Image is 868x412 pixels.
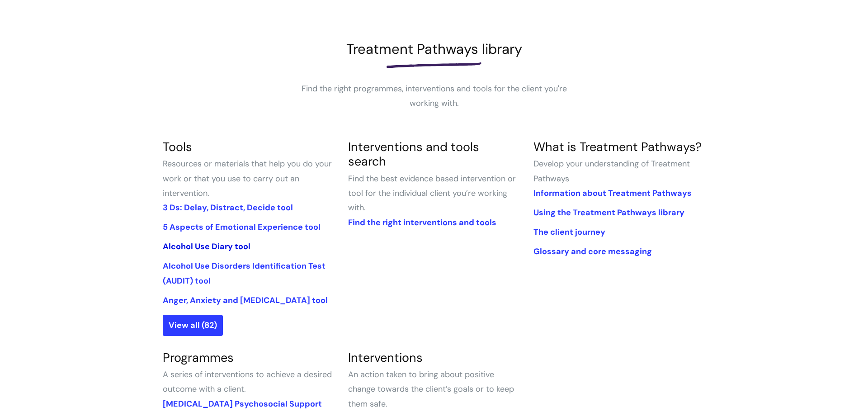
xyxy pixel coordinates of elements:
a: Interventions and tools search [348,139,479,169]
span: Find the best evidence based intervention or tool for the individual client you’re working with. [348,173,516,213]
h1: Treatment Pathways library [163,41,705,57]
a: Find the right interventions and tools [348,217,496,228]
a: Programmes [163,350,234,365]
a: 5 Aspects of Emotional Experience tool [163,222,321,232]
span: Resources or materials that help you do your work or that you use to carry out an intervention. [163,158,332,199]
a: Anger, Anxiety and [MEDICAL_DATA] tool [163,295,328,306]
a: Alcohol Use Disorders Identification Test (AUDIT) tool [163,260,325,286]
span: Develop your understanding of Treatment Pathways [533,158,690,184]
a: Tools [163,139,192,155]
a: 3 Ds: Delay, Distract, Decide tool [163,202,293,213]
a: Interventions [348,350,423,365]
p: Find the right programmes, interventions and tools for the client you're working with. [298,81,570,111]
a: View all (82) [163,315,223,336]
span: An action taken to bring about positive change towards the client’s goals or to keep them safe. [348,369,514,409]
a: What is Treatment Pathways? [533,139,702,155]
a: Using the Treatment Pathways library [533,207,684,218]
a: Information about Treatment Pathways [533,188,692,199]
span: A series of interventions to achieve a desired outcome with a client. [163,369,332,394]
a: The client journey [533,227,605,237]
a: Alcohol Use Diary tool [163,241,250,252]
a: Glossary and core messaging [533,246,652,257]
